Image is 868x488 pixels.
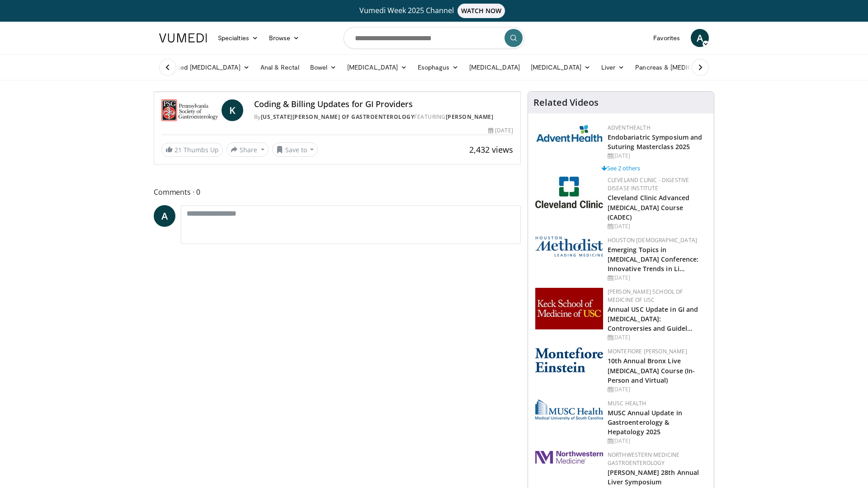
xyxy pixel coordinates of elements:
img: 7b941f1f-d101-407a-8bfa-07bd47db01ba.png.150x105_q85_autocrop_double_scale_upscale_version-0.2.jpg [535,288,603,329]
a: Vumedi Week 2025 ChannelWATCH NOW [160,4,708,18]
a: A [691,29,709,47]
div: By FEATURING [254,113,513,121]
img: VuMedi Logo [159,33,207,42]
a: Endobariatric Symposium and Suturing Masterclass 2025 [608,133,703,151]
a: Pancreas & [MEDICAL_DATA] [630,58,736,76]
a: Esophagus [412,58,464,76]
img: 5e4488cc-e109-4a4e-9fd9-73bb9237ee91.png.150x105_q85_autocrop_double_scale_upscale_version-0.2.png [535,236,603,257]
h4: Related Videos [533,97,599,108]
a: K [222,99,243,121]
div: [DATE] [608,274,707,282]
a: 10th Annual Bronx Live [MEDICAL_DATA] Course (In-Person and Virtual) [608,357,695,384]
a: Anal & Rectal [255,58,305,76]
a: [MEDICAL_DATA] [342,58,412,76]
a: Bowel [305,58,342,76]
a: Montefiore [PERSON_NAME] [608,347,687,355]
div: [DATE] [608,437,707,445]
span: Comments 0 [154,186,521,198]
a: [MEDICAL_DATA] [525,58,596,76]
a: Cleveland Clinic - Digestive Disease Institute [608,176,689,192]
div: [DATE] [488,127,513,135]
a: AdventHealth [608,124,651,131]
img: 28791e84-01ee-459c-8a20-346b708451fc.webp.150x105_q85_autocrop_double_scale_upscale_version-0.2.png [535,399,603,420]
a: See 2 others [602,164,640,172]
a: MUSC Annual Update in Gastroenterology & Hepatology 2025 [608,408,682,436]
span: 21 [175,145,182,154]
div: [DATE] [608,333,707,342]
h4: Coding & Billing Updates for GI Providers [254,99,513,109]
a: A [154,205,175,227]
div: [DATE] [608,222,707,230]
a: Liver [596,58,630,76]
span: 2,432 views [469,144,513,155]
a: 21 Thumbs Up [161,143,223,157]
input: Search topics, interventions [344,27,524,49]
a: MUSC Health [608,399,646,407]
img: 5c3c682d-da39-4b33-93a5-b3fb6ba9580b.jpg.150x105_q85_autocrop_double_scale_upscale_version-0.2.jpg [535,124,603,142]
a: [PERSON_NAME] School of Medicine of USC [608,288,683,304]
button: Share [226,142,269,157]
a: [PERSON_NAME] [446,113,494,121]
div: [DATE] [608,152,707,160]
span: WATCH NOW [458,4,505,18]
a: Advanced [MEDICAL_DATA] [154,58,255,76]
a: Emerging Topics in [MEDICAL_DATA] Conference: Innovative Trends in Li… [608,245,699,273]
a: Specialties [212,29,264,47]
a: [PERSON_NAME] 28th Annual Liver Symposium [608,468,699,486]
img: 26c3db21-1732-4825-9e63-fd6a0021a399.jpg.150x105_q85_autocrop_double_scale_upscale_version-0.2.jpg [535,176,603,208]
a: Annual USC Update in GI and [MEDICAL_DATA]: Controversies and Guidel… [608,305,698,333]
a: [US_STATE][PERSON_NAME] of Gastroenterology [261,113,415,121]
a: Houston [DEMOGRAPHIC_DATA] [608,236,697,244]
a: Cleveland Clinic Advanced [MEDICAL_DATA] Course (CADEC) [608,193,690,221]
a: Northwestern Medicine Gastroenterology [608,451,680,467]
div: [DATE] [608,385,707,394]
a: Favorites [648,29,685,47]
img: 37f2bdae-6af4-4c49-ae65-fb99e80643fa.png.150x105_q85_autocrop_double_scale_upscale_version-0.2.jpg [535,451,603,464]
a: Browse [264,29,305,47]
a: [MEDICAL_DATA] [464,58,525,76]
img: b0142b4c-93a1-4b58-8f91-5265c282693c.png.150x105_q85_autocrop_double_scale_upscale_version-0.2.png [535,347,603,372]
img: Pennsylvania Society of Gastroenterology [161,99,218,121]
button: Save to [272,142,318,157]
